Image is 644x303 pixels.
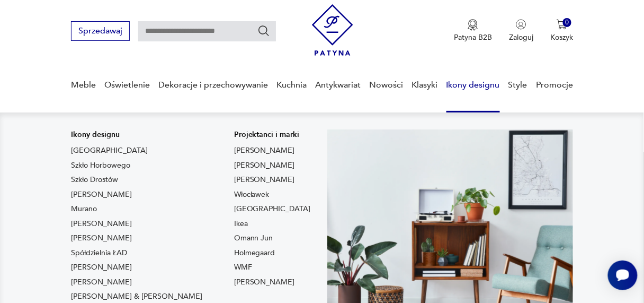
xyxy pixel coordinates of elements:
a: [PERSON_NAME] [234,145,295,156]
a: Ikony designu [446,65,500,106]
iframe: Smartsupp widget button [608,261,638,290]
img: Patyna - sklep z meblami i dekoracjami vintage [312,4,353,56]
a: [PERSON_NAME] [71,189,132,200]
p: Ikony designu [71,129,202,140]
a: Kuchnia [276,65,307,106]
a: Dekoracje i przechowywanie [158,65,268,106]
a: Szkło Drostów [71,175,118,185]
a: Oświetlenie [104,65,150,106]
a: [PERSON_NAME] [234,160,295,171]
a: Omann Jun [234,233,273,244]
a: Murano [71,204,97,214]
img: Ikona koszyka [557,19,567,30]
a: [PERSON_NAME] [234,175,295,185]
p: Koszyk [550,32,573,42]
a: Szkło Horbowego [71,160,130,171]
a: [PERSON_NAME] [71,219,132,229]
img: Ikona medalu [468,19,478,31]
a: Nowości [370,65,404,106]
a: [PERSON_NAME] [234,277,295,288]
div: 0 [563,18,572,27]
img: Ikonka użytkownika [516,19,526,30]
a: Style [508,65,527,106]
p: Projektanci i marki [234,129,311,140]
button: Zaloguj [509,19,533,42]
a: [GEOGRAPHIC_DATA] [71,145,148,156]
a: Sprzedawaj [71,28,130,36]
a: [PERSON_NAME] [71,277,132,288]
a: Ikona medaluPatyna B2B [454,19,492,42]
button: Patyna B2B [454,19,492,42]
button: 0Koszyk [550,19,573,42]
a: Włocławek [234,189,270,200]
a: Spółdzielnia ŁAD [71,248,127,258]
a: Holmegaard [234,248,275,258]
a: Klasyki [412,65,438,106]
a: Meble [71,65,96,106]
a: [PERSON_NAME] [71,233,132,244]
button: Sprzedawaj [71,21,130,41]
a: Promocje [536,65,573,106]
a: Antykwariat [315,65,361,106]
a: [PERSON_NAME] [71,262,132,273]
a: Ikea [234,219,248,229]
p: Patyna B2B [454,32,492,42]
a: [GEOGRAPHIC_DATA] [234,204,311,214]
a: WMF [234,262,252,273]
a: [PERSON_NAME] & [PERSON_NAME] [71,291,202,302]
p: Zaloguj [509,32,533,42]
button: Szukaj [257,24,270,37]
